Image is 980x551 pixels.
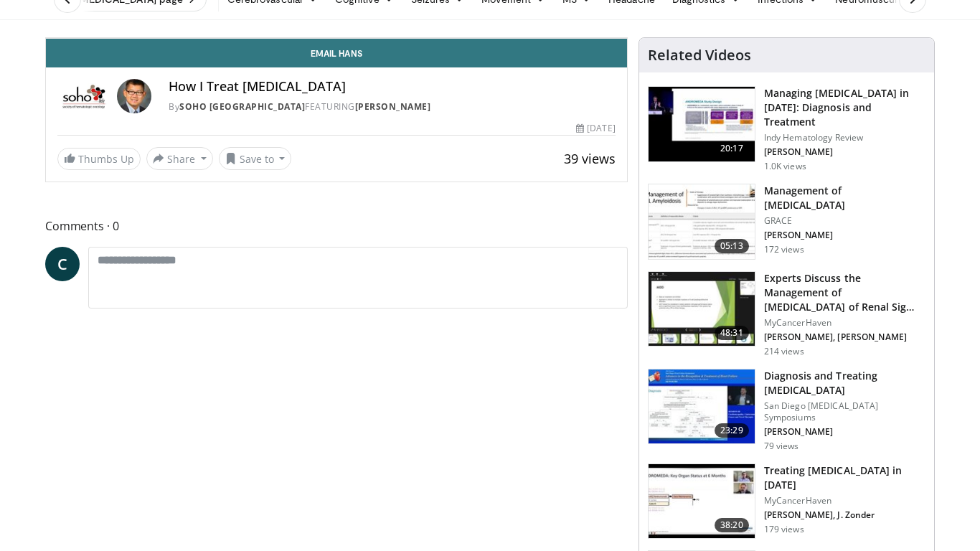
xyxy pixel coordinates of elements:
[117,79,151,113] img: Avatar
[648,86,925,172] a: 20:17 Managing [MEDICAL_DATA] in [DATE]: Diagnosis and Treatment Indy Hematology Review [PERSON_N...
[764,346,804,357] p: 214 views
[649,184,755,259] img: ca16f863-5893-4459-8bde-5997d0c1afab.150x105_q85_crop-smart_upscale.jpg
[57,148,141,170] a: Thumbs Up
[649,464,755,539] img: b849a679-55db-4638-a467-59b70c97b5fc.150x105_q85_crop-smart_upscale.jpg
[764,86,925,129] h3: Managing [MEDICAL_DATA] in [DATE]: Diagnosis and Treatment
[764,132,925,143] p: Indy Hematology Review
[764,426,925,438] p: [PERSON_NAME]
[715,423,749,438] span: 23:29
[715,141,749,156] span: 20:17
[648,369,925,452] a: 23:29 Diagnosis and Treating [MEDICAL_DATA] San Diego [MEDICAL_DATA] Symposiums [PERSON_NAME] 79 ...
[169,79,616,95] h4: How I Treat [MEDICAL_DATA]
[764,495,925,507] p: MyCancerHaven
[764,230,925,241] p: [PERSON_NAME]
[764,463,925,492] h3: Treating [MEDICAL_DATA] in [DATE]
[764,369,925,397] h3: Diagnosis and Treating [MEDICAL_DATA]
[764,509,925,521] p: [PERSON_NAME], J. Zonder
[764,146,925,158] p: [PERSON_NAME]
[648,271,925,357] a: 48:31 Experts Discuss the Management of [MEDICAL_DATA] of Renal Sig… MyCancerHaven [PERSON_NAME],...
[764,317,925,329] p: MyCancerHaven
[179,100,305,113] a: SOHO [GEOGRAPHIC_DATA]
[715,239,749,253] span: 05:13
[764,400,925,423] p: San Diego [MEDICAL_DATA] Symposiums
[764,331,925,343] p: [PERSON_NAME], [PERSON_NAME]
[576,122,615,135] div: [DATE]
[764,215,925,227] p: GRACE
[648,463,925,540] a: 38:20 Treating [MEDICAL_DATA] in [DATE] MyCancerHaven [PERSON_NAME], J. Zonder 179 views
[649,272,755,347] img: d9f76f88-69cf-41ef-849e-c71db65832ca.150x105_q85_crop-smart_upscale.jpg
[169,100,616,113] div: By FEATURING
[45,247,80,281] a: C
[764,161,806,172] p: 1.0K views
[46,38,627,39] video-js: Video Player
[764,524,804,535] p: 179 views
[764,184,925,212] h3: Management of [MEDICAL_DATA]
[146,147,213,170] button: Share
[355,100,431,113] a: [PERSON_NAME]
[715,326,749,340] span: 48:31
[219,147,292,170] button: Save to
[648,184,925,260] a: 05:13 Management of [MEDICAL_DATA] GRACE [PERSON_NAME] 172 views
[649,87,755,161] img: a2dc1c1e-2e73-486b-bc96-0bc41aad63ee.150x105_q85_crop-smart_upscale.jpg
[564,150,616,167] span: 39 views
[649,369,755,444] img: a848eeee-d873-412e-8560-264beb7704df.150x105_q85_crop-smart_upscale.jpg
[764,271,925,314] h3: Experts Discuss the Management of [MEDICAL_DATA] of Renal Sig…
[715,518,749,532] span: 38:20
[648,47,751,64] h4: Related Videos
[764,441,799,452] p: 79 views
[45,217,628,235] span: Comments 0
[57,79,111,113] img: SOHO Italy
[764,244,804,255] p: 172 views
[46,39,627,67] a: Email Hans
